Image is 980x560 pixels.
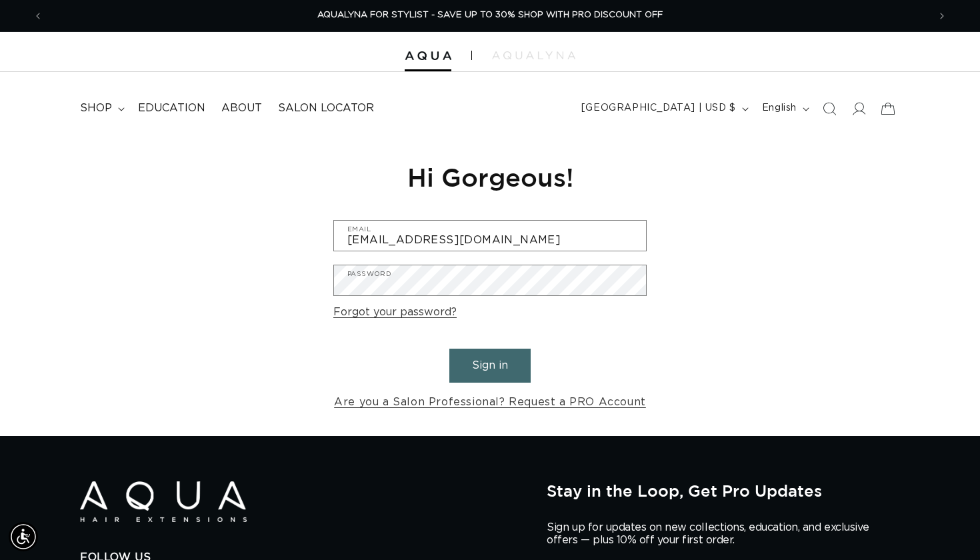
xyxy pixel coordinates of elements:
button: Previous announcement [23,3,53,29]
span: [GEOGRAPHIC_DATA] | USD $ [581,101,736,115]
input: Email [334,221,646,251]
button: Sign in [449,349,531,383]
span: Salon Locator [278,101,374,115]
a: Are you a Salon Professional? Request a PRO Account [334,393,646,412]
button: [GEOGRAPHIC_DATA] | USD $ [573,96,754,121]
img: Aqua Hair Extensions [80,481,247,522]
img: Aqua Hair Extensions [405,51,451,61]
img: aqualyna.com [492,51,575,59]
a: About [213,93,270,123]
span: English [762,101,797,115]
iframe: Chat Widget [799,416,980,560]
a: Salon Locator [270,93,382,123]
h1: Hi Gorgeous! [333,161,647,193]
span: AQUALYNA FOR STYLIST - SAVE UP TO 30% SHOP WITH PRO DISCOUNT OFF [317,11,663,19]
h2: Stay in the Loop, Get Pro Updates [547,481,900,500]
summary: Search [815,94,844,123]
a: Education [130,93,213,123]
span: Education [138,101,205,115]
span: About [221,101,262,115]
a: Forgot your password? [333,303,457,322]
button: English [754,96,815,121]
button: Next announcement [927,3,957,29]
div: Accessibility Menu [9,522,38,551]
summary: shop [72,93,130,123]
span: shop [80,101,112,115]
p: Sign up for updates on new collections, education, and exclusive offers — plus 10% off your first... [547,521,880,547]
